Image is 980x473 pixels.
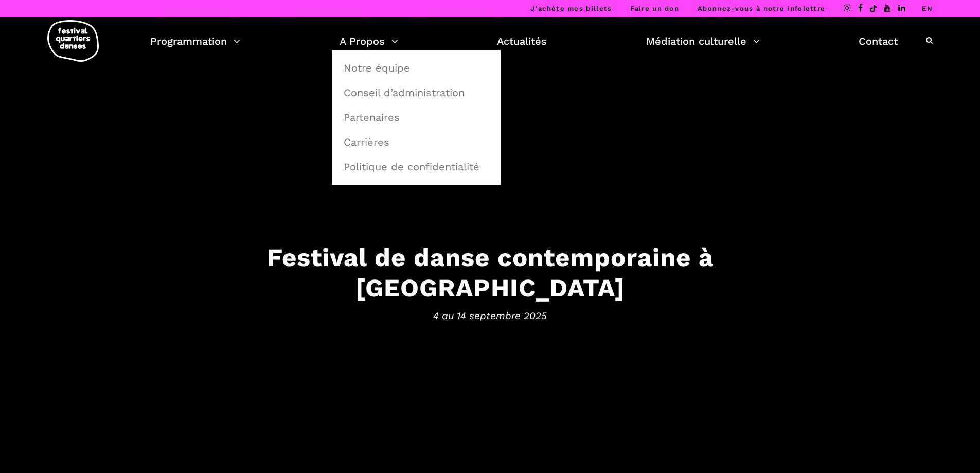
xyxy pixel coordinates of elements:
[337,81,495,104] a: Conseil d’administration
[530,5,612,12] a: J’achète mes billets
[150,32,240,50] a: Programmation
[47,20,99,62] img: logo-fqd-med
[340,32,398,50] a: A Propos
[922,5,933,12] a: EN
[698,5,825,12] a: Abonnez-vous à notre infolettre
[859,32,898,50] a: Contact
[171,242,809,303] h3: Festival de danse contemporaine à [GEOGRAPHIC_DATA]
[337,106,495,129] a: Partenaires
[171,308,809,323] span: 4 au 14 septembre 2025
[630,5,679,12] a: Faire un don
[337,130,495,154] a: Carrières
[646,32,760,50] a: Médiation culturelle
[337,155,495,179] a: Politique de confidentialité
[497,32,547,50] a: Actualités
[337,56,495,80] a: Notre équipe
